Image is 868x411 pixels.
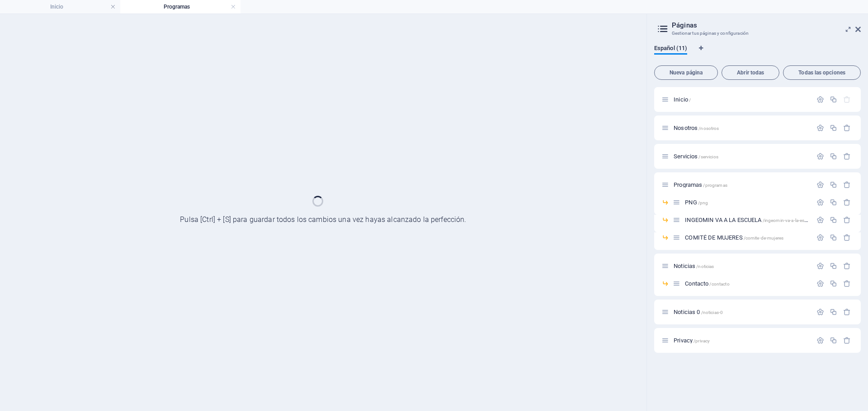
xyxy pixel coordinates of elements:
[843,124,851,132] div: Eliminar
[696,264,714,269] span: /noticias
[674,181,727,188] span: Haz clic para abrir la página
[816,152,824,160] div: Configuración
[843,199,851,206] div: Eliminar
[698,126,719,131] span: /nosotros
[843,181,851,189] div: Eliminar
[816,308,824,316] div: Configuración
[672,29,843,37] h3: Gestionar tus páginas y configuración
[722,65,779,80] button: Abrir todas
[816,96,824,103] div: Configuración
[672,21,861,29] h2: Páginas
[120,2,241,12] h4: Programas
[674,153,718,160] span: Haz clic para abrir la página
[674,337,710,344] span: Haz clic para abrir la página
[843,337,851,344] div: Eliminar
[816,199,824,206] div: Configuración
[816,337,824,344] div: Configuración
[654,65,718,80] button: Nueva página
[671,309,812,315] div: Noticias 0/noticias-0
[843,216,851,224] div: Eliminar
[654,45,861,62] div: Pestañas de idiomas
[654,43,687,55] span: Español (11)
[816,234,824,241] div: Configuración
[816,181,824,189] div: Configuración
[783,65,861,80] button: Todas las opciones
[843,308,851,316] div: Eliminar
[689,97,691,102] span: /
[830,216,837,224] div: Duplicar
[763,218,815,223] span: /ingeomin-va-a-la-escuela
[685,234,783,241] span: Haz clic para abrir la página
[682,281,812,286] div: Contacto/contacto
[787,70,857,75] span: Todas las opciones
[682,217,812,223] div: INGEOMIN VA A LA ESCUELA/ingeomin-va-a-la-escuela
[671,153,812,159] div: Servicios/servicios
[830,199,837,206] div: Duplicar
[698,154,718,159] span: /servicios
[726,70,775,75] span: Abrir todas
[830,124,837,132] div: Duplicar
[830,308,837,316] div: Duplicar
[816,216,824,224] div: Configuración
[709,282,729,286] span: /contacto
[843,96,851,103] div: La página principal no puede eliminarse
[744,236,784,240] span: /comite-de-mujeres
[703,183,727,188] span: /programas
[816,280,824,287] div: Configuración
[674,96,691,103] span: Haz clic para abrir la página
[843,262,851,270] div: Eliminar
[674,125,719,131] span: Haz clic para abrir la página
[682,199,812,205] div: PNG/png
[843,234,851,241] div: Eliminar
[693,338,710,343] span: /privacy
[830,280,837,287] div: Duplicar
[830,234,837,241] div: Duplicar
[843,280,851,287] div: Eliminar
[658,70,714,75] span: Nueva página
[830,337,837,344] div: Duplicar
[701,310,723,315] span: /noticias-0
[671,97,812,102] div: Inicio/
[674,263,714,269] span: Haz clic para abrir la página
[682,235,812,240] div: COMITÉ DE MUJERES/comite-de-mujeres
[843,152,851,160] div: Eliminar
[816,124,824,132] div: Configuración
[671,263,812,269] div: Noticias/noticias
[671,337,812,343] div: Privacy/privacy
[698,200,708,205] span: /png
[671,125,812,131] div: Nosotros/nosotros
[830,152,837,160] div: Duplicar
[685,280,729,287] span: Haz clic para abrir la página
[685,199,708,206] span: Haz clic para abrir la página
[674,309,723,315] span: Haz clic para abrir la página
[816,262,824,270] div: Configuración
[830,262,837,270] div: Duplicar
[830,96,837,103] div: Duplicar
[685,217,815,223] span: Haz clic para abrir la página
[830,181,837,189] div: Duplicar
[671,182,812,188] div: Programas/programas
